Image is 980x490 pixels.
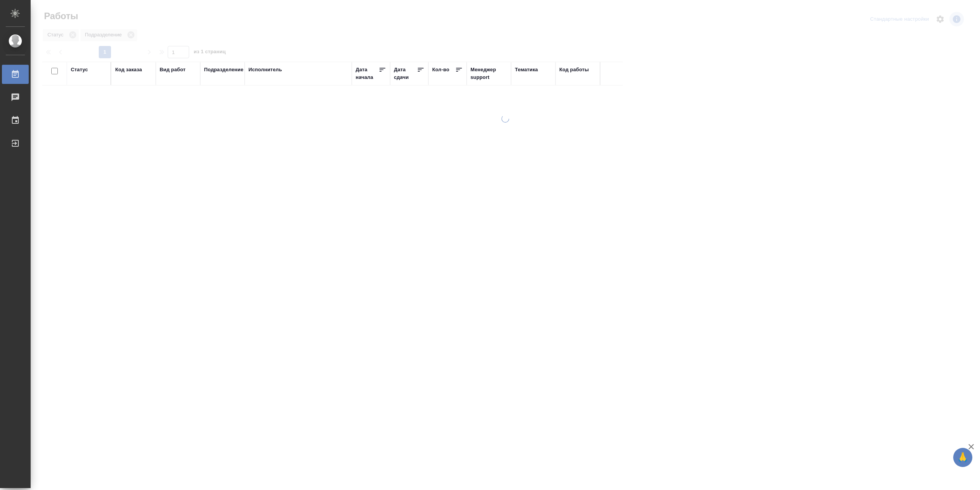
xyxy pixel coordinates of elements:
[248,66,282,74] div: Исполнитель
[115,66,142,74] div: Код заказа
[956,449,969,465] span: 🙏
[953,448,972,467] button: 🙏
[160,66,186,74] div: Вид работ
[356,66,379,81] div: Дата начала
[470,66,507,81] div: Менеджер support
[515,66,538,74] div: Тематика
[559,66,589,74] div: Код работы
[432,66,449,74] div: Кол-во
[204,66,243,74] div: Подразделение
[394,66,417,81] div: Дата сдачи
[71,66,88,74] div: Статус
